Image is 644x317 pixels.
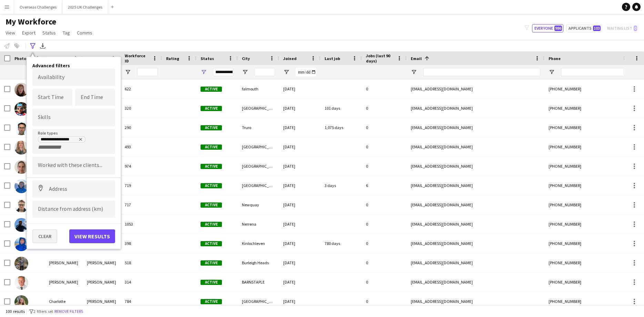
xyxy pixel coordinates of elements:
div: 518 [121,253,162,272]
span: Email [411,56,422,61]
button: Applicants103 [566,24,602,32]
div: 0 [362,292,407,311]
div: [EMAIL_ADDRESS][DOMAIN_NAME] [407,157,544,176]
div: [PHONE_NUMBER] [544,99,633,118]
span: Tag [63,30,70,36]
div: Newquay [238,195,279,214]
div: 784 [121,292,162,311]
img: BRIAN MALCOLM [14,276,28,290]
div: 719 [121,176,162,195]
input: + Role type [38,144,67,150]
div: [PERSON_NAME] [83,253,121,272]
div: [DATE] [279,99,320,118]
input: Joined Filter Input [296,68,316,76]
span: Status [42,30,56,36]
img: Charlotte Horsley [14,295,28,309]
div: 622 [121,79,162,98]
button: 2025 UK Challenges [62,0,108,14]
div: 6 [362,176,407,195]
div: [EMAIL_ADDRESS][DOMAIN_NAME] [407,176,544,195]
span: Last job [325,56,340,61]
span: Rating [166,56,179,61]
div: 290 [121,118,162,137]
div: 1,075 days [320,118,362,137]
div: 0 [362,137,407,156]
div: 0 [362,273,407,291]
button: Remove filters [53,308,84,315]
div: [PERSON_NAME] [83,292,121,311]
div: 717 [121,195,162,214]
div: [EMAIL_ADDRESS][DOMAIN_NAME] [407,292,544,311]
span: Active [201,106,222,111]
div: BARNSTAPLE [238,273,279,291]
div: [PERSON_NAME] [83,273,121,291]
span: Joined [283,56,297,61]
div: [GEOGRAPHIC_DATA] [238,137,279,156]
div: [DATE] [279,253,320,272]
app-action-btn: Export XLSX [39,42,47,50]
button: Overseas Challenges [14,0,62,14]
button: Open Filter Menu [549,69,555,75]
div: [GEOGRAPHIC_DATA] [238,157,279,176]
div: [DATE] [279,273,320,291]
div: [EMAIL_ADDRESS][DOMAIN_NAME] [407,137,544,156]
div: [EMAIL_ADDRESS][DOMAIN_NAME] [407,234,544,253]
div: [PHONE_NUMBER] [544,292,633,311]
img: Amber Rowland [14,179,28,193]
button: Everyone986 [532,24,563,32]
input: Workforce ID Filter Input [137,68,158,76]
div: falmouth [238,79,279,98]
div: 3 days [320,176,362,195]
span: 986 [554,26,562,31]
span: City [242,56,250,61]
div: [PHONE_NUMBER] [544,195,633,214]
img: Alexander Hoskin [14,102,28,116]
div: 0 [362,215,407,234]
div: [PHONE_NUMBER] [544,79,633,98]
app-action-btn: Advanced filters [29,42,37,50]
div: 398 [121,234,162,253]
img: Byron Haywood-Alexander [14,257,28,270]
img: Benjamin O [14,218,28,232]
div: [EMAIL_ADDRESS][DOMAIN_NAME] [407,79,544,98]
div: [PHONE_NUMBER] [544,253,633,272]
button: Clear [32,229,57,243]
h4: Advanced filters [32,62,115,69]
div: 0 [362,195,407,214]
a: Tag [60,28,73,37]
button: Open Filter Menu [283,69,289,75]
button: Open Filter Menu [201,69,207,75]
div: [DATE] [279,292,320,311]
input: Email Filter Input [423,68,540,76]
div: [GEOGRAPHIC_DATA] [238,292,279,311]
span: Active [201,145,222,150]
div: [GEOGRAPHIC_DATA] [238,99,279,118]
span: Export [22,30,35,36]
img: Andrew Boorne [14,121,28,135]
div: [PHONE_NUMBER] [544,157,633,176]
img: Andrew Mathieson [14,199,28,212]
span: Photo [14,56,26,61]
span: Jobs (last 90 days) [366,53,394,63]
span: Workforce ID [125,53,150,63]
div: [GEOGRAPHIC_DATA] [238,176,279,195]
span: Active [201,202,222,208]
span: Active [201,87,222,92]
div: Burleigh Heads [238,253,279,272]
input: Phone Filter Input [561,68,628,76]
span: Active [201,183,222,188]
div: [PHONE_NUMBER] [544,273,633,291]
a: Comms [74,28,95,37]
button: Open Filter Menu [125,69,131,75]
div: 101 days [320,99,362,118]
img: Alexandra Gordon [14,141,28,155]
div: [PHONE_NUMBER] [544,234,633,253]
span: Active [201,125,222,130]
div: [DATE] [279,137,320,156]
div: 0 [362,99,407,118]
span: Active [201,241,222,246]
button: Open Filter Menu [242,69,248,75]
img: katherine murdoch [14,83,28,97]
div: Charlotte [45,292,83,311]
div: 0 [362,118,407,137]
